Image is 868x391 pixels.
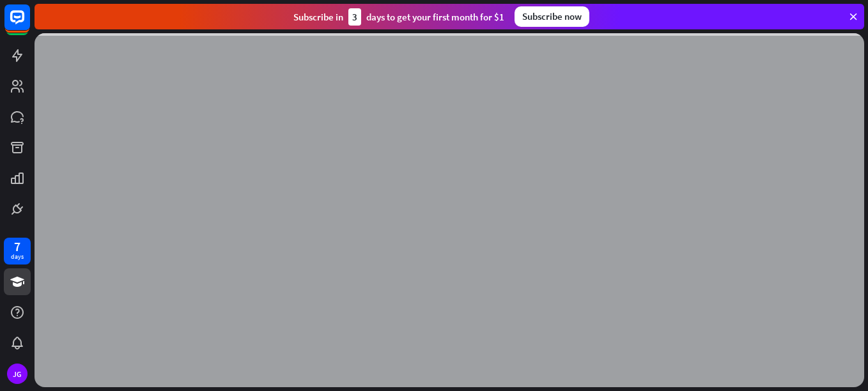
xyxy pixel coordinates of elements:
div: 7 [14,241,20,252]
div: JG [7,364,27,384]
div: Subscribe in days to get your first month for $1 [293,8,504,26]
div: Subscribe now [515,6,589,27]
div: 3 [348,8,361,26]
a: 7 days [4,238,31,264]
div: days [11,252,24,261]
